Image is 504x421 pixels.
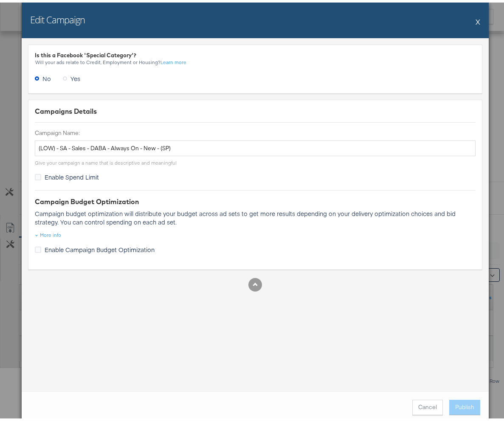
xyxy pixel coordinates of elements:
[35,104,476,114] div: Campaigns Details
[30,11,85,23] h2: Edit Campaign
[35,157,177,164] div: Give your campaign a name that is descriptive and meaningful
[160,57,186,63] a: Learn more
[40,229,61,236] div: More info
[35,207,476,224] p: Campaign budget optimization will distribute your budget across ad sets to get more results depen...
[35,229,61,236] div: More info
[476,11,480,28] button: X
[45,170,99,179] span: Enable Spend Limit
[35,194,476,204] div: Campaign Budget Optimization
[42,72,51,80] span: No
[35,57,476,63] div: Will your ads relate to Credit, Employment or Housing?
[45,243,155,251] span: Enable Campaign Budget Optimization
[412,397,443,413] button: Cancel
[70,72,80,80] span: Yes
[35,49,476,57] div: Is this a Facebook 'Special Category'?
[35,126,476,135] label: Campaign Name:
